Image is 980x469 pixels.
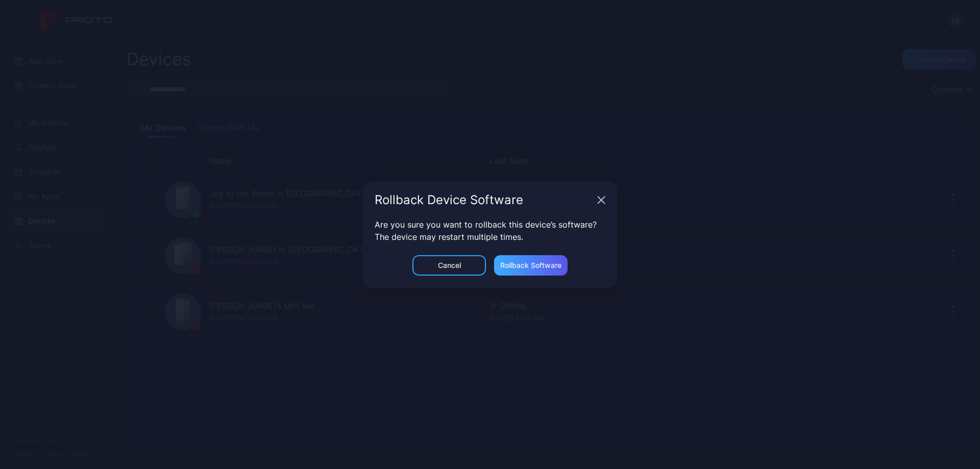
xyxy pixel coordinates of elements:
[412,255,486,276] button: Cancel
[500,261,561,269] div: Rollback Software
[438,261,461,269] div: Cancel
[375,194,593,206] div: Rollback Device Software
[494,255,568,276] button: Rollback Software
[362,218,618,255] div: Are you sure you want to rollback this device’s software? The device may restart multiple times.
